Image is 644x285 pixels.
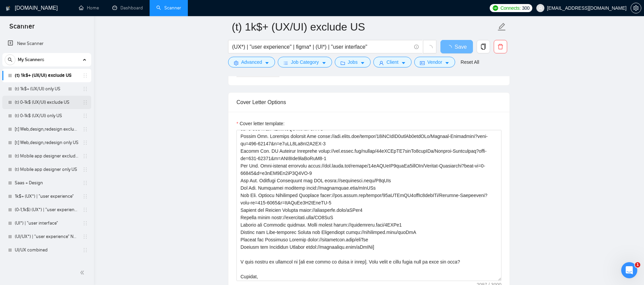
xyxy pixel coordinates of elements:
span: caret-down [401,60,406,65]
a: setting [631,5,641,11]
a: [t] Web,design,redesign only US [15,136,78,149]
span: holder [83,167,88,172]
span: holder [83,100,88,105]
a: UI/UX combined [15,243,78,257]
button: search [5,54,15,65]
a: (t) 1k$+ (UX/UI) only US [15,82,78,96]
a: [t] Web,design,redesign exclude US [15,123,78,136]
span: Scanner [4,21,40,36]
label: Cover letter template: [236,120,284,127]
span: copy [477,44,490,50]
button: copy [477,40,490,53]
input: Search Freelance Jobs... [232,43,411,51]
span: setting [631,5,641,11]
button: Save [440,40,473,53]
span: holder [83,86,88,92]
span: holder [83,140,88,145]
a: Saas + Design [15,176,78,190]
span: folder [340,60,345,65]
span: Vendor [427,58,442,66]
img: upwork-logo.png [493,5,498,11]
a: searchScanner [156,5,181,11]
div: Cover Letter Options [236,93,501,112]
a: homeHome [79,5,99,11]
span: Advanced [241,58,262,66]
img: logo [6,3,10,14]
input: Scanner name... [232,18,496,35]
textarea: Cover letter template: [236,130,501,281]
a: Web,design,redesign [15,257,78,270]
a: New Scanner [8,37,86,50]
button: settingAdvancedcaret-down [228,57,275,67]
button: userClientcaret-down [373,57,412,67]
a: (t) 0-1k$ (UX/UI) exclude US [15,96,78,109]
span: loading [427,45,433,51]
span: holder [83,221,88,226]
span: holder [83,207,88,212]
span: search [5,57,15,62]
span: Jobs [348,58,358,66]
span: caret-down [445,60,449,65]
button: folderJobscaret-down [335,57,371,67]
a: Reset All [461,58,479,66]
span: edit [497,22,506,31]
span: info-circle [414,45,419,49]
span: caret-down [265,60,269,65]
span: 1 [635,262,640,268]
span: caret-down [360,60,365,65]
span: Save [454,43,467,51]
span: Connects: [500,4,521,12]
a: (t) Mobile app designer exclude US [15,149,78,163]
a: (t) Mobile app designer only US [15,163,78,176]
span: holder [83,113,88,118]
span: delete [494,44,507,50]
span: double-left [80,269,87,276]
span: holder [83,180,88,186]
li: New Scanner [2,37,91,50]
span: bars [283,60,288,65]
span: Client [386,58,398,66]
a: 1k$+ (UX*) | "user experience" [15,190,78,203]
a: (t) 0-1k$ (UX/UI) only US [15,109,78,123]
button: idcardVendorcaret-down [414,57,455,67]
span: Job Category [291,58,319,66]
button: delete [494,40,507,53]
span: setting [234,60,238,65]
span: holder [83,194,88,199]
button: barsJob Categorycaret-down [278,57,332,67]
span: My Scanners [18,53,44,66]
span: holder [83,234,88,239]
a: dashboardDashboard [112,5,143,11]
a: (t) 1k$+ (UX/UI) exclude US [15,69,78,82]
a: (UI/UX*) | "user experience" NEW [15,230,78,243]
span: caret-down [322,60,326,65]
span: holder [83,247,88,253]
span: holder [83,73,88,78]
span: 300 [522,4,529,12]
span: user [379,60,384,65]
iframe: Intercom live chat [621,262,637,278]
span: holder [83,127,88,132]
a: (UI*) | "user interface" [15,217,78,230]
span: idcard [420,60,425,65]
button: setting [631,3,641,13]
span: user [538,6,543,10]
a: (0-1,1k$) (UX*) | "user experience" [15,203,78,217]
span: loading [446,45,454,50]
span: holder [83,153,88,159]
